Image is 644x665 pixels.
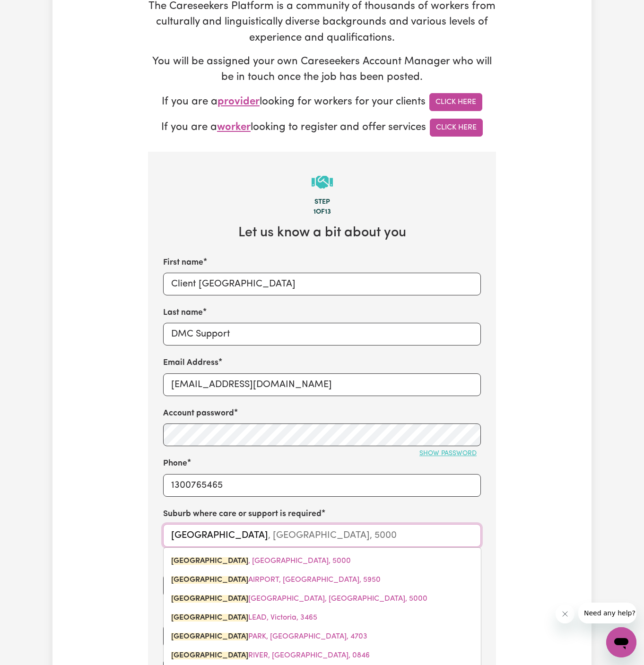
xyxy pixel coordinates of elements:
a: Click Here [430,119,483,137]
h2: Let us know a bit about you [163,225,481,242]
mark: [GEOGRAPHIC_DATA] [171,595,248,603]
a: ADELAIDE RIVER, Northern Territory, 0846 [164,646,481,665]
span: RIVER, [GEOGRAPHIC_DATA], 0846 [171,652,370,659]
span: AIRPORT, [GEOGRAPHIC_DATA], 5950 [171,576,381,584]
p: If you are a looking to register and offer services [148,119,496,137]
label: First name [163,257,203,269]
span: LEAD, Victoria, 3465 [171,614,317,622]
label: Phone [163,458,187,470]
input: e.g. Rigg [163,323,481,345]
a: ADELAIDE BC, South Australia, 5000 [164,589,481,608]
iframe: Message from company [578,603,636,623]
span: Show password [419,450,477,457]
a: ADELAIDE PARK, Queensland, 4703 [164,627,481,646]
p: If you are a looking for workers for your clients [148,93,496,111]
mark: [GEOGRAPHIC_DATA] [171,614,248,622]
a: ADELAIDE LEAD, Victoria, 3465 [164,608,481,627]
label: Suburb where care or support is required [163,508,322,520]
a: Click Here [429,93,482,111]
label: Account password [163,407,234,420]
mark: [GEOGRAPHIC_DATA] [171,652,248,659]
label: Last name [163,307,203,319]
span: worker [217,122,251,133]
p: You will be assigned your own Careseekers Account Manager who will be in touch once the job has b... [148,54,496,86]
span: [GEOGRAPHIC_DATA], [GEOGRAPHIC_DATA], 5000 [171,595,427,603]
input: e.g. 0412 345 678 [163,474,481,497]
mark: [GEOGRAPHIC_DATA] [171,633,248,640]
span: provider [218,96,260,107]
input: e.g. Diana [163,273,481,295]
label: Email Address [163,357,218,369]
div: 1 of 13 [163,207,481,217]
a: ADELAIDE AIRPORT, South Australia, 5950 [164,570,481,589]
iframe: Button to launch messaging window [606,627,636,657]
mark: [GEOGRAPHIC_DATA] [171,557,248,565]
mark: [GEOGRAPHIC_DATA] [171,576,248,584]
input: e.g. North Bondi, New South Wales [163,524,481,547]
input: e.g. diana.rigg@yahoo.com.au [163,373,481,396]
span: PARK, [GEOGRAPHIC_DATA], 4703 [171,633,367,640]
span: , [GEOGRAPHIC_DATA], 5000 [171,557,351,565]
iframe: Close message [556,605,574,623]
button: Show password [415,446,481,461]
div: Step [163,197,481,207]
a: ADELAIDE, South Australia, 5000 [164,552,481,570]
